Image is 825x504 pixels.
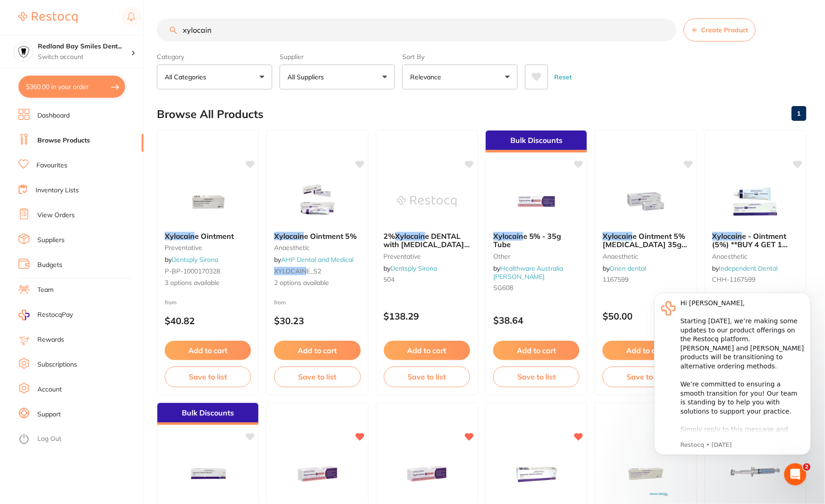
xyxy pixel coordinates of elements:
[397,178,457,225] img: 2% Xylocaine DENTAL with adrenaline (epinephrine) 1:80,000
[402,65,518,89] button: Relevance
[37,111,70,120] a: Dashboard
[384,231,395,241] span: 2%
[280,65,395,89] button: All Suppliers
[281,255,353,264] a: AHP Dental and Medical
[391,264,437,273] a: Dentsply Sirona
[157,18,676,42] input: Search Products
[712,253,799,260] small: anaesthetic
[603,341,689,360] button: Add to cart
[37,385,62,394] a: Account
[274,255,353,264] span: by
[493,231,523,241] em: Xylocain
[38,53,131,62] p: Switch account
[397,451,457,497] img: XYLOCAINE 5% Ointment 15g Tube Topical Anaesthetic
[395,231,425,241] em: Xylocain
[37,410,61,419] a: Support
[507,178,567,225] img: Xylocaine 5% - 35g Tube
[165,255,218,264] span: by
[493,341,580,360] button: Add to cart
[603,231,687,258] span: e Ointment 5% [MEDICAL_DATA] 35g Tube
[165,267,220,275] span: P-BP-1000170328
[274,244,360,251] small: anaesthetic
[712,231,788,258] span: e - Ointment (5%) **BUY 4 GET 1 FREE**
[274,341,360,360] button: Add to cart
[304,231,357,241] span: e Ointment 5%
[37,261,62,270] a: Budgets
[306,267,321,275] span: E_S2
[165,299,177,306] span: from
[616,451,676,497] img: Xylocaine Topical 10%
[493,231,562,249] span: e 5% - 35g Tube
[552,65,575,89] button: Reset
[603,253,689,260] small: anaesthetic
[493,232,580,249] b: Xylocaine 5% - 35g Tube
[384,253,470,260] small: preventative
[165,279,251,288] span: 3 options available
[274,231,304,241] em: Xylocain
[37,360,77,369] a: Subscriptions
[18,310,30,320] img: RestocqPay
[40,20,164,237] div: Hi [PERSON_NAME], ​ Starting [DATE], we’re making some updates to our product offerings on the Re...
[384,275,395,284] span: 504
[274,299,286,306] span: from
[725,178,785,225] img: Xylocaine - Ointment (5%) **BUY 4 GET 1 FREE**
[36,161,67,170] a: Favourites
[157,403,258,425] div: Bulk Discounts
[719,264,778,273] a: Independent Dental
[37,335,64,344] a: Rewards
[712,264,778,273] span: by
[37,285,54,295] a: Team
[684,18,756,42] button: Create Product
[18,12,78,23] img: Restocq Logo
[280,53,395,61] label: Supplier
[37,236,65,245] a: Suppliers
[616,178,676,225] img: Xylocaine Ointment 5% Lignocaine 35g Tube
[178,178,238,225] img: Xylocaine Ointment
[603,311,689,321] p: $50.00
[493,264,563,281] span: by
[287,72,328,82] p: All Suppliers
[40,162,164,171] p: Message from Restocq, sent 2d ago
[165,232,251,240] b: Xylocaine Ointment
[603,275,628,284] span: 1167599
[384,341,470,360] button: Add to cart
[493,315,580,326] p: $38.64
[18,432,141,447] button: Log Out
[157,65,272,89] button: All Categories
[165,72,210,82] p: All Categories
[37,136,90,145] a: Browse Products
[384,231,470,266] span: e DENTAL with [MEDICAL_DATA] ([MEDICAL_DATA]) 1:80,000
[603,232,689,249] b: Xylocaine Ointment 5% Lignocaine 35g Tube
[172,255,218,264] a: Dentsply Sirona
[157,108,263,121] h2: Browse All Products
[14,42,33,61] img: Redland Bay Smiles Dental
[18,310,73,320] a: RestocqPay
[274,367,360,387] button: Save to list
[784,463,807,486] iframe: Intercom live chat
[274,232,360,240] b: Xylocaine Ointment 5%
[287,178,347,225] img: Xylocaine Ointment 5%
[287,451,347,497] img: XYLOCAINE 5% Ointment 35g Tube Topical Anaesthetic
[274,279,360,288] span: 2 options available
[402,53,518,61] label: Sort By
[37,211,75,220] a: View Orders
[640,279,825,479] iframe: Intercom notifications message
[165,231,195,241] em: Xylocain
[384,367,470,387] button: Save to list
[493,284,513,292] span: SG608
[712,231,742,241] em: Xylocain
[18,76,125,98] button: $360.00 in your order
[803,463,811,471] span: 2
[410,72,445,82] p: Relevance
[165,315,251,326] p: $40.82
[384,311,470,321] p: $138.29
[486,130,587,153] div: Bulk Discounts
[157,53,272,61] label: Category
[701,26,748,34] span: Create Product
[384,232,470,249] b: 2% Xylocaine DENTAL with adrenaline (epinephrine) 1:80,000
[36,186,79,195] a: Inventory Lists
[603,264,646,273] span: by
